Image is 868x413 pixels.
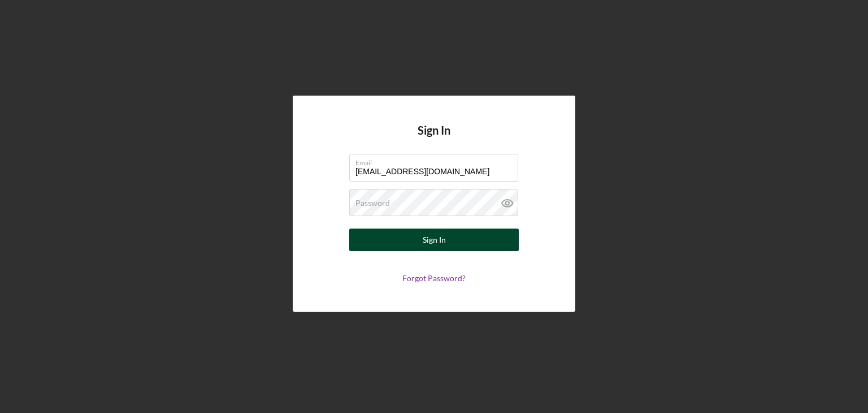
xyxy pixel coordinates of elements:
[355,154,518,167] label: Email
[355,199,390,208] label: Password
[349,229,519,251] button: Sign In
[418,124,450,154] h4: Sign In
[423,229,446,251] div: Sign In
[402,273,466,283] a: Forgot Password?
